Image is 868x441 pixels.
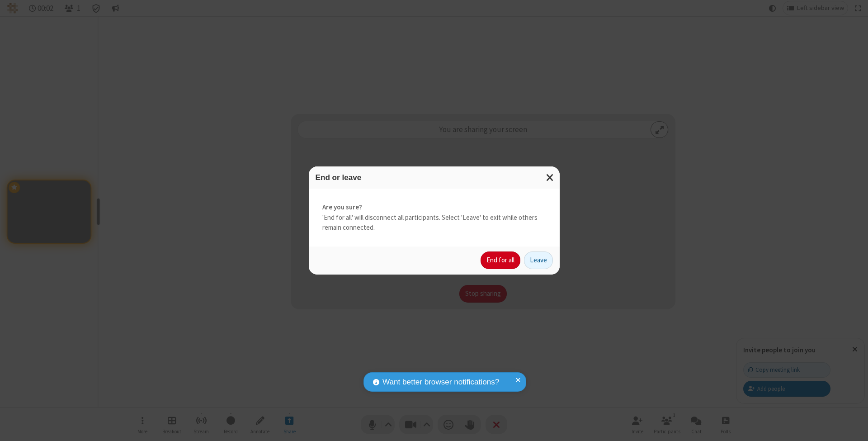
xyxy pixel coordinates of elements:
[524,251,553,270] button: Leave
[322,202,546,213] strong: Are you sure?
[316,173,553,182] h3: End or leave
[481,251,520,270] button: End for all
[382,376,499,388] span: Want better browser notifications?
[309,189,560,247] div: 'End for all' will disconnect all participants. Select 'Leave' to exit while others remain connec...
[541,166,560,189] button: Close modal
